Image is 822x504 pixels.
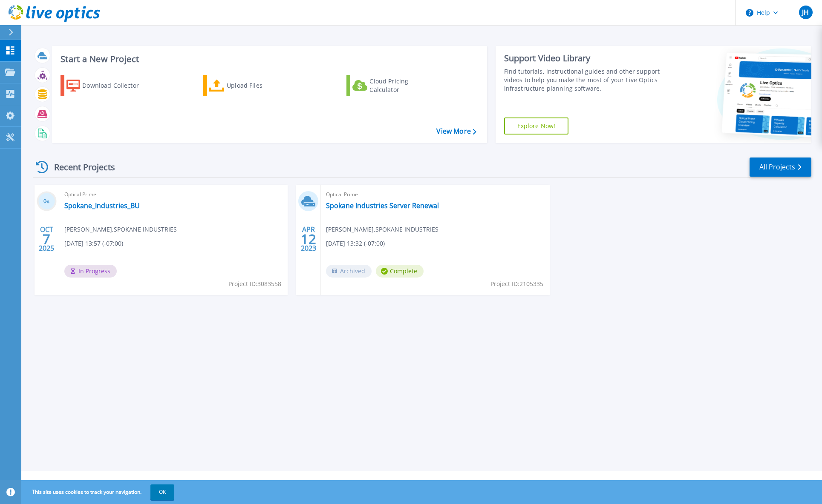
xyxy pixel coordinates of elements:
div: OCT 2025 [38,223,55,255]
span: [PERSON_NAME] , SPOKANE INDUSTRIES [326,225,438,234]
div: Recent Projects [33,157,127,178]
span: [DATE] 13:32 (-07:00) [326,239,385,248]
div: APR 2023 [300,223,317,255]
span: [DATE] 13:57 (-07:00) [64,239,123,248]
div: Support Video Library [504,53,665,64]
a: Download Collector [61,75,156,96]
span: 7 [43,235,50,243]
a: All Projects [750,157,811,177]
span: Complete [376,265,424,278]
span: Project ID: 3083558 [228,279,281,289]
a: Explore Now! [504,117,569,135]
h3: 0 [37,197,57,206]
span: Project ID: 2105335 [490,279,543,289]
span: Optical Prime [64,190,283,199]
a: Upload Files [203,75,298,96]
a: Spokane_Industries_BU [64,201,140,210]
div: Download Collector [82,77,150,94]
span: % [46,199,49,204]
span: Optical Prime [326,190,544,199]
span: JH [802,9,809,16]
div: Find tutorials, instructional guides and other support videos to help you make the most of your L... [504,67,665,93]
span: In Progress [64,265,117,278]
span: This site uses cookies to track your navigation. [23,484,174,500]
a: View More [436,127,476,135]
div: Cloud Pricing Calculator [369,77,438,94]
span: Archived [326,265,372,278]
button: OK [150,484,174,500]
div: Upload Files [227,77,295,94]
a: Cloud Pricing Calculator [346,75,441,96]
span: 12 [301,235,316,243]
h3: Start a New Project [61,54,476,64]
a: Spokane Industries Server Renewal [326,201,439,210]
span: [PERSON_NAME] , SPOKANE INDUSTRIES [64,225,177,234]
